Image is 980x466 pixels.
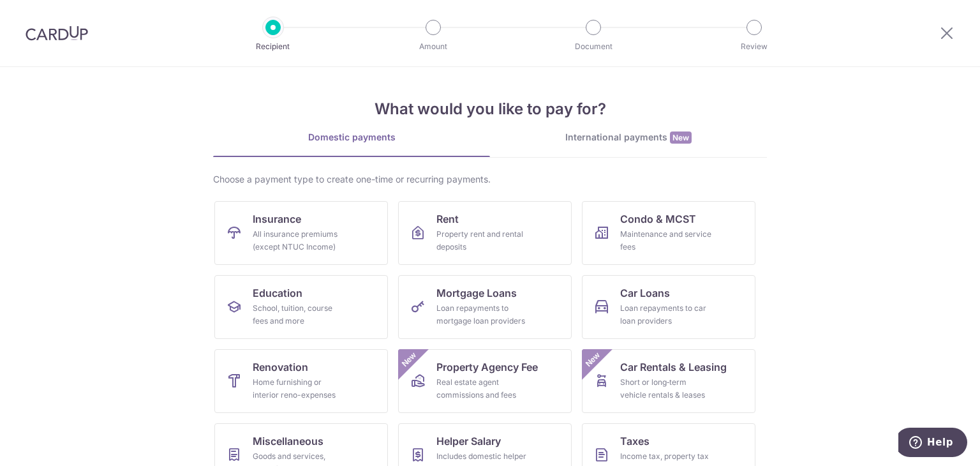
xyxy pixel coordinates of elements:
[253,302,345,327] div: School, tuition, course fees and more
[707,40,801,53] p: Review
[582,201,755,265] a: Condo & MCSTMaintenance and service fees
[620,285,670,301] span: Car Loans
[670,132,692,144] span: New
[253,433,323,449] span: Miscellaneous
[436,211,459,227] span: Rent
[253,211,301,227] span: Insurance
[582,349,755,413] a: Car Rentals & LeasingShort or long‑term vehicle rentals & leasesNew
[620,376,712,402] div: Short or long‑term vehicle rentals & leases
[253,228,345,253] div: All insurance premiums (except NTUC Income)
[583,349,604,370] span: New
[386,40,480,53] p: Amount
[620,228,712,253] div: Maintenance and service fees
[214,275,388,339] a: EducationSchool, tuition, course fees and more
[213,98,767,121] h4: What would you like to pay for?
[214,349,388,413] a: RenovationHome furnishing or interior reno-expenses
[213,131,490,144] div: Domestic payments
[436,285,517,301] span: Mortgage Loans
[436,302,528,327] div: Loan repayments to mortgage loan providers
[253,359,308,375] span: Renovation
[398,349,572,413] a: Property Agency FeeReal estate agent commissions and feesNew
[213,173,767,186] div: Choose a payment type to create one-time or recurring payments.
[898,428,967,460] iframe: Opens a widget where you can find more information
[490,131,767,144] div: International payments
[398,275,572,339] a: Mortgage LoansLoan repayments to mortgage loan providers
[253,285,302,301] span: Education
[26,26,88,41] img: CardUp
[582,275,755,339] a: Car LoansLoan repayments to car loan providers
[226,40,320,53] p: Recipient
[436,433,501,449] span: Helper Salary
[214,201,388,265] a: InsuranceAll insurance premiums (except NTUC Income)
[620,359,727,375] span: Car Rentals & Leasing
[620,433,650,449] span: Taxes
[620,302,712,327] div: Loan repayments to car loan providers
[253,376,345,402] div: Home furnishing or interior reno-expenses
[436,359,538,375] span: Property Agency Fee
[398,201,572,265] a: RentProperty rent and rental deposits
[436,228,528,253] div: Property rent and rental deposits
[546,40,641,53] p: Document
[620,211,696,227] span: Condo & MCST
[436,376,528,402] div: Real estate agent commissions and fees
[399,349,420,370] span: New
